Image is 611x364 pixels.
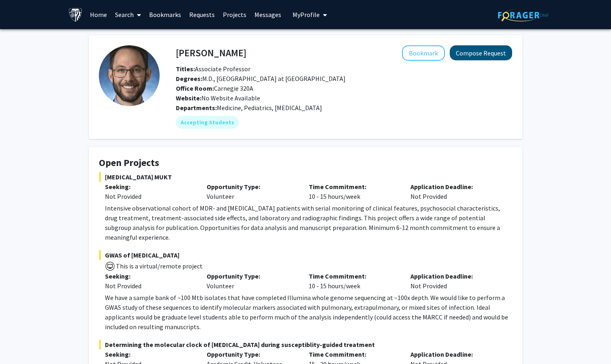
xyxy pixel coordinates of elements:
p: Application Deadline: [410,271,500,281]
a: Projects [219,0,250,29]
p: Seeking: [105,182,194,192]
h4: Open Projects [99,157,512,169]
div: Not Provided [404,271,506,291]
div: 10 - 15 hours/week [303,271,404,291]
h4: [PERSON_NAME] [176,45,246,60]
span: Determining the molecular clock of [MEDICAL_DATA] during susceptiblity-guided treatment [99,340,512,349]
button: Add Jeffrey Tornheim to Bookmarks [402,45,445,61]
button: Compose Request to Jeffrey Tornheim [450,45,512,60]
a: Search [111,0,145,29]
div: Not Provided [404,182,506,201]
p: Seeking: [105,349,194,359]
b: Titles: [176,65,195,73]
span: Carnegie 320A [176,84,253,92]
a: Bookmarks [145,0,185,29]
div: Not Provided [105,281,194,291]
span: Associate Professor [176,65,250,73]
p: Time Commitment: [309,271,398,281]
div: Not Provided [105,192,194,201]
div: 10 - 15 hours/week [303,182,404,201]
p: Seeking: [105,271,194,281]
img: ForagerOne Logo [498,9,549,21]
b: Website: [176,94,201,102]
b: Departments: [176,104,217,112]
mat-chip: Accepting Students [176,116,239,129]
a: Messages [250,0,285,29]
b: Degrees: [176,75,202,83]
span: M.D., [GEOGRAPHIC_DATA] at [GEOGRAPHIC_DATA] [176,75,346,83]
p: Opportunity Type: [207,349,296,359]
span: [MEDICAL_DATA] MUKT [99,172,512,182]
a: Home [86,0,111,29]
div: Volunteer [201,182,302,201]
p: Application Deadline: [410,182,500,192]
span: This is a virtual/remote project [115,262,203,270]
p: Opportunity Type: [207,271,296,281]
p: We have a sample bank of ~100 Mtb isolates that have completed Illumina whole genome sequencing a... [105,293,512,332]
div: Volunteer [201,271,302,291]
p: Time Commitment: [309,349,398,359]
img: Johns Hopkins University Logo [68,8,83,22]
p: Intensive observational cohort of MDR- and [MEDICAL_DATA] patients with serial monitoring of clin... [105,203,512,242]
b: Office Room: [176,84,214,92]
span: GWAS of [MEDICAL_DATA] [99,250,512,260]
span: No Website Available [176,94,260,102]
span: My Profile [293,11,320,19]
span: Medicine, Pediatrics, [MEDICAL_DATA] [217,104,322,112]
p: Opportunity Type: [207,182,296,192]
p: Application Deadline: [410,349,500,359]
p: Time Commitment: [309,182,398,192]
a: Requests [185,0,219,29]
iframe: Chat [6,328,34,358]
img: Profile Picture [99,45,160,106]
